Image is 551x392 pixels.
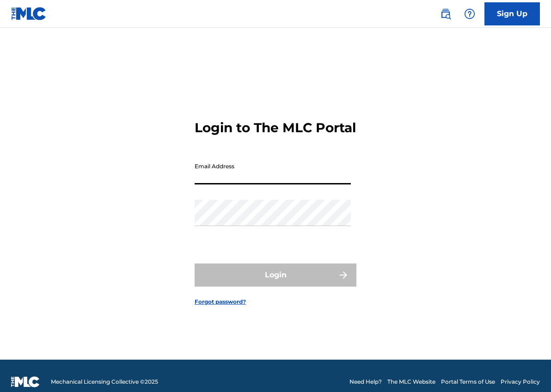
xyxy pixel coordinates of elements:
h3: Login to The MLC Portal [195,120,356,136]
a: Public Search [436,5,455,23]
a: Need Help? [349,378,382,386]
span: Mechanical Licensing Collective © 2025 [51,378,158,386]
a: Sign Up [484,2,540,25]
img: search [440,8,451,19]
img: logo [11,376,40,387]
a: Privacy Policy [501,378,540,386]
img: help [464,8,475,19]
img: MLC Logo [11,7,47,20]
a: Portal Terms of Use [441,378,495,386]
a: Forgot password? [195,298,246,306]
div: Help [460,5,479,23]
a: The MLC Website [387,378,435,386]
